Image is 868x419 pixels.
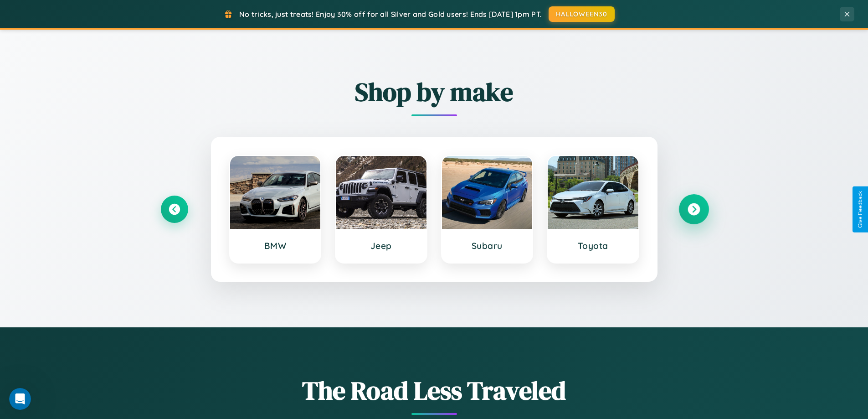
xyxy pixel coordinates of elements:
span: No tricks, just treats! Enjoy 30% off for all Silver and Gold users! Ends [DATE] 1pm PT. [239,10,542,19]
h2: Shop by make [161,74,708,109]
h3: Subaru [451,240,524,251]
h1: The Road Less Traveled [161,373,708,408]
button: HALLOWEEN30 [549,6,615,22]
h3: BMW [239,240,312,251]
div: Give Feedback [857,191,863,228]
h3: Toyota [557,240,629,251]
h3: Jeep [345,240,417,251]
iframe: Intercom live chat [9,388,31,410]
